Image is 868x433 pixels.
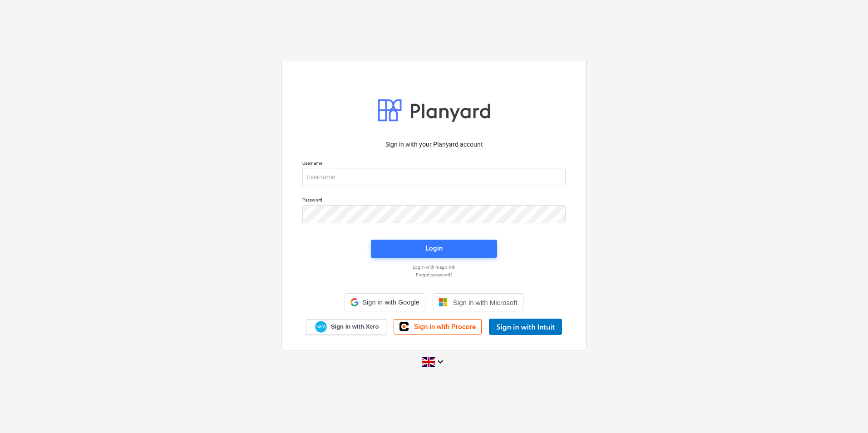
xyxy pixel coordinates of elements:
[302,160,566,168] p: Username
[331,323,379,331] span: Sign in with Xero
[362,299,419,306] span: Sign in with Google
[414,323,476,331] span: Sign in with Procore
[345,293,425,311] div: Sign in with Google
[371,240,497,258] button: Login
[435,356,446,367] i: keyboard_arrow_down
[394,319,482,335] a: Sign in with Procore
[425,242,443,254] div: Login
[302,197,566,205] p: Password
[298,272,570,278] a: Forgot password?
[302,168,566,186] input: Username
[302,140,566,149] p: Sign in with your Planyard account
[439,298,448,307] img: Microsoft logo
[315,321,327,333] img: Xero logo
[298,264,570,270] a: Log in with magic link
[306,319,387,335] a: Sign in with Xero
[453,299,518,306] span: Sign in with Microsoft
